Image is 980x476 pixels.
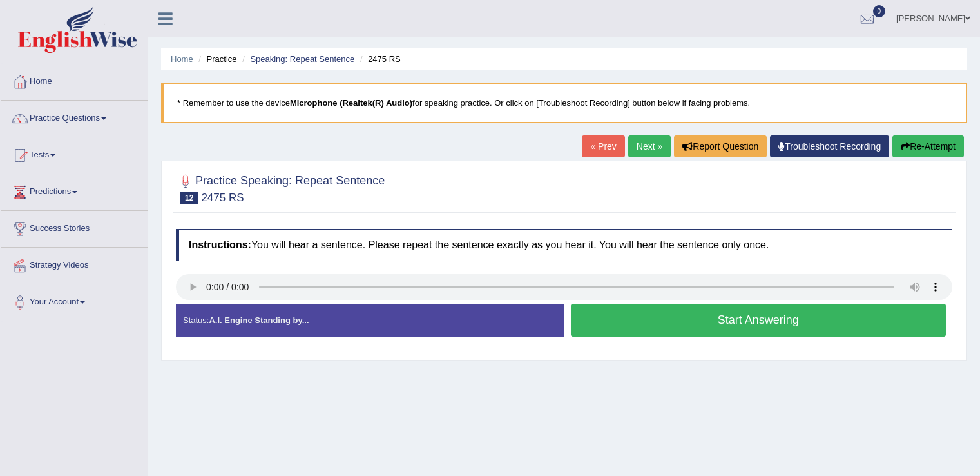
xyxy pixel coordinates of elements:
small: 2475 RS [201,192,244,204]
button: Re-Attempt [892,135,964,157]
a: Success Stories [1,211,148,243]
a: « Prev [582,135,624,157]
h4: You will hear a sentence. Please repeat the sentence exactly as you hear it. You will hear the se... [176,229,952,261]
a: Troubleshoot Recording [770,135,889,157]
div: Status: [176,304,564,337]
span: 0 [873,5,886,17]
button: Start Answering [571,304,946,337]
a: Home [1,64,148,96]
a: Strategy Videos [1,248,148,280]
a: Tests [1,137,148,170]
b: Microphone (Realtek(R) Audio) [290,98,412,108]
li: Practice [195,53,236,65]
a: Home [171,54,193,64]
blockquote: * Remember to use the device for speaking practice. Or click on [Troubleshoot Recording] button b... [161,83,967,123]
span: 12 [180,192,198,204]
strong: A.I. Engine Standing by... [209,315,309,325]
li: 2475 RS [357,53,401,65]
a: Your Account [1,284,148,317]
button: Report Question [674,135,767,157]
b: Instructions: [189,239,251,250]
a: Speaking: Repeat Sentence [250,54,354,64]
a: Next » [628,135,671,157]
a: Predictions [1,174,148,206]
a: Practice Questions [1,101,148,133]
h2: Practice Speaking: Repeat Sentence [176,172,385,204]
